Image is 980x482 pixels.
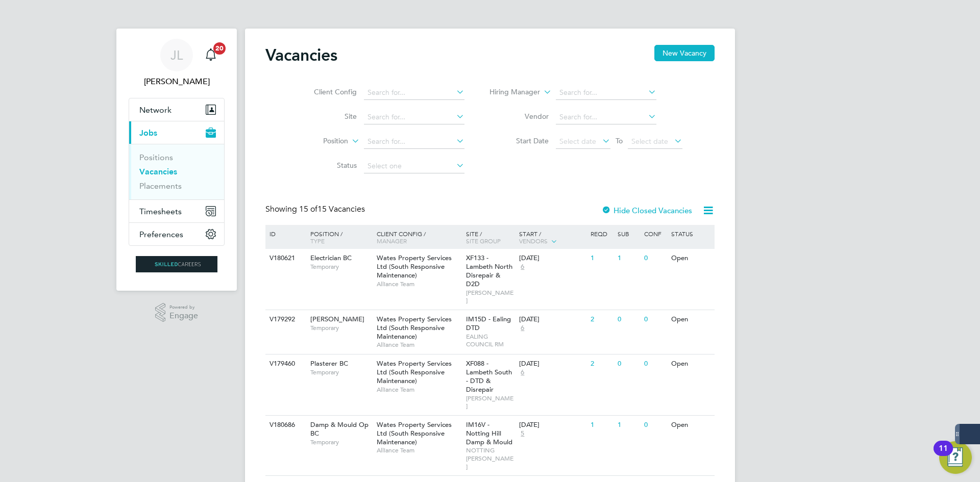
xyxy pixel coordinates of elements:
span: IM16V - Notting Hill Damp & Mould [466,420,512,446]
div: Open [669,416,713,435]
div: [DATE] [519,254,585,263]
span: Temporary [310,263,372,271]
span: [PERSON_NAME] [466,394,514,410]
input: Search for... [556,110,656,124]
div: Sub [615,225,642,242]
button: Preferences [129,223,224,245]
label: Hiring Manager [481,87,540,97]
span: 20 [213,42,226,55]
span: Network [139,105,171,115]
div: 0 [642,416,668,435]
label: Site [298,112,357,121]
span: 6 [519,368,526,377]
span: Vendors [519,237,548,245]
div: 2 [588,354,615,373]
span: Jobs [139,128,157,138]
a: Placements [139,181,182,191]
a: Vacancies [139,167,177,176]
div: Reqd [588,225,615,242]
div: Open [669,354,713,373]
a: JL[PERSON_NAME] [129,39,225,88]
div: 0 [615,310,642,329]
input: Select one [364,159,464,173]
a: 20 [201,39,221,71]
span: XF133 - Lambeth North Disrepair & D2D [466,253,512,288]
span: Powered by [169,303,198,312]
div: Jobs [129,144,224,199]
span: XF088 - Lambeth South - DTD & Disrepair [466,359,512,394]
span: Alliance Team [377,341,461,349]
span: NOTTING [PERSON_NAME] [466,446,514,470]
nav: Main navigation [116,29,237,291]
div: ID [267,225,303,242]
div: Open [669,249,713,268]
span: [PERSON_NAME] [310,315,364,323]
span: Alliance Team [377,446,461,454]
div: Client Config / [374,225,463,249]
span: Select date [631,137,668,146]
span: Temporary [310,368,372,376]
a: Powered byEngage [155,303,199,322]
input: Search for... [364,86,464,100]
div: 1 [588,416,615,435]
span: Wates Property Services Ltd (South Responsive Maintenance) [377,420,452,446]
div: 1 [615,416,642,435]
img: skilledcareers-logo-retina.png [136,256,217,272]
div: Site / [463,225,517,249]
span: Select date [559,137,596,146]
div: V179460 [267,354,303,373]
span: Wates Property Services Ltd (South Responsive Maintenance) [377,253,452,280]
div: Position / [303,225,374,249]
div: Start / [517,225,588,250]
div: V179292 [267,310,303,329]
span: 15 of [299,204,317,214]
input: Search for... [364,110,464,124]
label: Position [289,136,348,146]
div: [DATE] [519,421,585,429]
span: [PERSON_NAME] [466,289,514,305]
div: Open [669,310,713,329]
input: Search for... [364,135,464,149]
button: Jobs [129,121,224,144]
span: Manager [377,237,407,245]
div: 0 [642,310,668,329]
div: 0 [615,354,642,373]
span: Wates Property Services Ltd (South Responsive Maintenance) [377,315,452,341]
span: Type [310,237,325,245]
button: Timesheets [129,200,224,222]
div: Status [669,225,713,242]
span: Engage [169,312,198,320]
label: Hide Closed Vacancies [601,206,692,215]
div: 11 [939,448,948,462]
span: 15 Vacancies [299,204,365,214]
span: Timesheets [139,207,182,216]
span: JL [170,48,183,62]
span: Electrician BC [310,253,352,262]
div: V180621 [267,249,303,268]
div: Showing [265,204,367,215]
div: 1 [615,249,642,268]
span: Preferences [139,230,183,239]
span: 6 [519,324,526,333]
button: Open Resource Center, 11 new notifications [939,441,972,474]
a: Go to home page [129,256,225,272]
input: Search for... [556,86,656,100]
span: 6 [519,263,526,271]
div: 1 [588,249,615,268]
label: Start Date [490,136,549,145]
span: IM15D - Ealing DTD [466,315,511,332]
span: Plasterer BC [310,359,348,368]
div: 0 [642,249,668,268]
div: [DATE] [519,360,585,368]
div: 2 [588,310,615,329]
span: Site Group [466,237,501,245]
span: Alliance Team [377,280,461,288]
span: Temporary [310,324,372,332]
span: 5 [519,429,526,438]
label: Vendor [490,112,549,121]
div: Conf [642,225,668,242]
span: Temporary [310,438,372,446]
a: Positions [139,153,173,162]
button: New Vacancy [654,45,715,61]
label: Status [298,161,357,170]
